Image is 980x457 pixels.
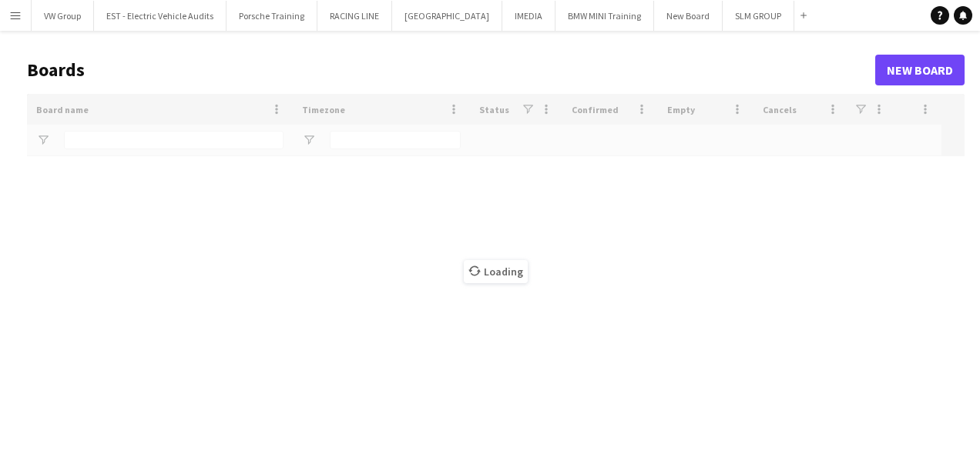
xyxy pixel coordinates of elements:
button: VW Group [32,1,94,31]
button: [GEOGRAPHIC_DATA] [392,1,502,31]
button: SLM GROUP [723,1,794,31]
span: Loading [464,260,528,283]
button: RACING LINE [317,1,392,31]
button: IMEDIA [502,1,555,31]
a: New Board [875,55,965,85]
button: New Board [654,1,723,31]
button: Porsche Training [227,1,317,31]
h1: Boards [27,58,875,82]
button: BMW MINI Training [555,1,654,31]
button: EST - Electric Vehicle Audits [94,1,227,31]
